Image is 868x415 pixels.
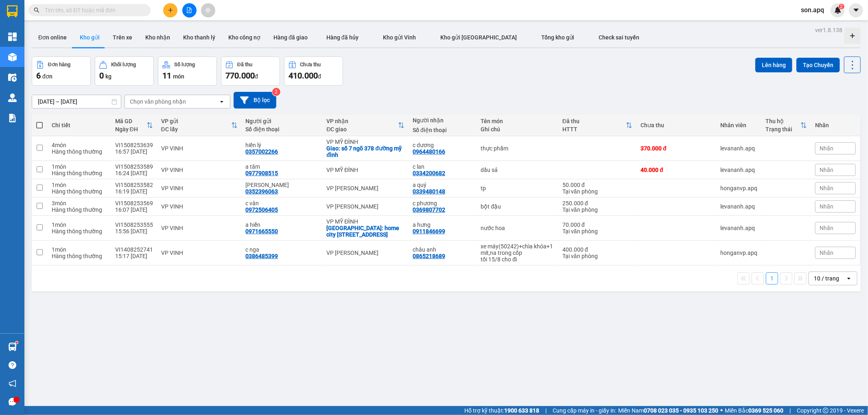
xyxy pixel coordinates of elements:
div: Nhân viên [721,122,758,128]
button: Chưa thu410.000đ [284,56,343,86]
div: Số điện thoại [413,127,472,133]
span: Kho gửi [GEOGRAPHIC_DATA] [440,34,517,41]
th: Toggle SortBy [157,115,242,136]
span: plus [168,7,173,13]
div: a quý [413,182,472,188]
span: 770.000 [225,71,255,80]
span: Nhãn [820,203,833,210]
div: 0339480148 [413,188,445,195]
div: levananh.apq [721,225,758,231]
div: 370.000 đ [641,145,712,152]
button: Tạo Chuyến [796,58,840,72]
div: Chưa thu [641,122,712,128]
span: | [789,406,791,415]
div: c dương [413,142,472,148]
div: VP VINH [161,225,238,231]
span: đ [318,73,321,80]
span: | [545,406,547,415]
div: VP nhận [326,118,398,124]
div: Mã GD [115,118,146,124]
span: Nhãn [820,185,833,191]
span: Miền Nam [618,406,718,415]
div: 16:57 [DATE] [115,148,153,155]
div: Tại văn phòng [562,253,632,259]
span: kg [105,73,112,80]
div: 1 món [52,163,107,170]
div: VP VINH [161,203,238,210]
div: levananh.apq [721,145,758,152]
div: châu anh [413,246,472,253]
div: 3 món [52,200,107,206]
div: c vân [246,200,319,206]
div: 0911846699 [413,228,445,235]
div: 0865218689 [413,253,445,259]
div: 0334200682 [413,170,445,176]
button: Khối lượng0kg [95,56,154,86]
img: dashboard-icon [8,33,17,41]
div: levananh.apq [721,203,758,210]
div: Chi tiết [52,122,107,128]
div: xe máy(50242)+chìa khóa+1 mít,na trong cốp [481,243,554,256]
div: nước hoa [481,225,554,231]
div: Thu hộ [766,118,800,124]
div: 0352396063 [246,188,278,195]
button: Trên xe [106,28,139,47]
div: Khối lượng [111,62,136,67]
span: ⚪️ [720,409,723,412]
div: VP VINH [161,185,238,191]
span: Hỗ trợ kỹ thuật: [464,406,539,415]
div: 40.000 đ [641,167,712,173]
span: message [9,398,16,406]
div: 50.000 đ [562,182,632,188]
span: son.apq [794,5,831,15]
button: Đơn hàng6đơn [32,56,91,86]
button: file-add [182,3,197,17]
div: VP [PERSON_NAME] [326,185,404,191]
button: Bộ lọc [234,92,276,109]
div: honganvp.apq [721,250,758,256]
sup: 2 [272,88,280,96]
div: 250.000 đ [562,200,632,206]
div: Số lượng [174,62,195,67]
div: Giao: số 7 ngõ 378 đường mỹ đình [326,145,404,158]
div: Hàng thông thường [52,148,107,155]
div: Số điện thoại [246,126,319,133]
div: levananh.apq [721,167,758,173]
th: Toggle SortBy [558,115,636,136]
span: Nhãn [820,167,833,173]
div: 70.000 đ [562,222,632,228]
div: 0357002266 [246,148,278,155]
div: a hiển [246,222,319,228]
img: warehouse-icon [8,343,17,351]
img: icon-new-feature [834,7,842,14]
div: Người nhận [413,117,472,124]
svg: open [846,275,852,282]
sup: 2 [839,4,844,9]
span: copyright [823,408,829,413]
div: Hàng thông thường [52,228,107,235]
img: warehouse-icon [8,53,17,61]
sup: 1 [15,341,18,344]
div: 16:07 [DATE] [115,206,153,213]
strong: 0708 023 035 - 0935 103 250 [644,407,718,414]
div: Tại văn phòng [562,228,632,235]
div: tp [481,185,554,191]
span: Check sai tuyến [599,34,640,41]
th: Toggle SortBy [111,115,157,136]
button: Hàng đã giao [267,28,314,47]
div: ĐC lấy [161,126,231,133]
button: Đã thu770.000đ [221,56,280,86]
span: 410.000 [289,71,318,80]
div: Ngày ĐH [115,126,146,133]
span: đơn [42,73,52,80]
div: tối 15/8 cho đi [481,256,554,263]
input: Tìm tên, số ĐT hoặc mã đơn [45,6,141,15]
button: plus [163,3,177,17]
div: 1 món [52,182,107,188]
img: warehouse-icon [8,73,17,82]
button: caret-down [849,3,863,17]
div: VI1508253639 [115,142,153,148]
div: 4 món [52,142,107,148]
div: VP gửi [161,118,231,124]
img: solution-icon [8,114,17,122]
